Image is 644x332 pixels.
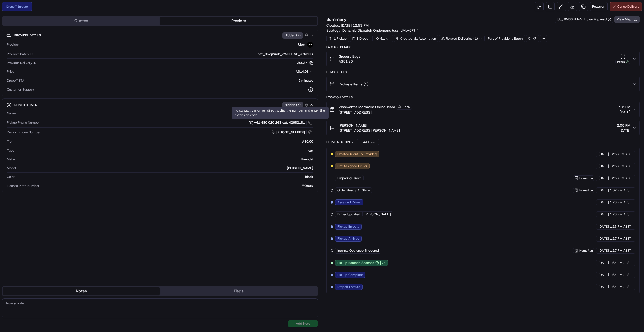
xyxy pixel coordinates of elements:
a: Created via Automation [394,35,438,42]
span: Price [7,69,14,74]
div: Items Details [326,70,640,74]
div: XP [526,35,539,42]
button: Hidden (5) [282,102,310,108]
span: Woolworths Matraville Online Team [339,104,395,109]
span: Pickup Arrived [337,236,359,241]
button: View Map [614,16,640,23]
span: Model [7,166,16,170]
span: [DATE] [598,236,609,241]
span: License Plate Number [7,183,39,188]
div: Location Details [326,95,640,99]
span: 2:05 PM [617,123,630,128]
h3: Summary [326,17,347,22]
span: Pickup Phone Number [7,120,40,125]
span: Assigned Driver [337,200,361,205]
span: 1:23 PM AEST [610,200,631,205]
button: Grocery BagsA$51.80Pickup [327,51,639,67]
span: [DATE] [598,273,609,277]
button: 29027 [297,61,313,65]
div: To contact the driver directly, dial the number and enter the extension code [232,107,329,119]
div: Delivery Activity [326,140,354,144]
span: 1770 [402,105,410,109]
span: Created: [326,23,369,28]
span: +61 480 020 263 ext. 42682181 [254,120,305,125]
span: [DATE] [598,224,609,229]
span: Make [7,157,15,162]
span: 1:34 PM AEST [610,273,631,277]
span: HomeRun [579,188,593,192]
button: Package Items (1) [327,76,639,92]
span: Dropoff Enroute [337,285,360,289]
span: 1:02 PM AEST [610,188,631,193]
span: Preparing Order [337,176,361,180]
span: Cancel Delivery [617,4,640,9]
div: Strategy: [326,28,419,33]
span: [DATE] [598,152,609,156]
span: bat_3mqWmk_oWNOTN8_a7hsfNQ [258,52,313,56]
span: Internal Geofence Triggered [337,248,379,253]
a: Dynamic Dispatch Ondemand (dss_LMpk6P) [342,28,419,33]
span: Dynamic Dispatch Ondemand (dss_LMpk6P) [342,28,415,33]
button: job_9M36BJdz4mHcaaxMfpansU [557,17,611,22]
span: A$14.08 [296,69,309,74]
div: [PERSON_NAME] [18,111,313,116]
span: Grocery Bags [339,54,360,59]
button: A$14.08 [269,69,313,74]
div: Pickup [615,60,630,64]
button: Hidden (2) [282,32,310,39]
span: Order Ready At Store [337,188,370,193]
span: [PERSON_NAME] [365,212,391,217]
span: 12:56 PM AEST [610,176,633,180]
span: [DATE] [598,164,609,168]
span: [PERSON_NAME] [339,123,367,128]
span: 1:34 PM AEST [610,261,631,265]
span: [DATE] [598,200,609,205]
div: Related Deliveries (1) [439,35,485,42]
span: [DATE] [617,109,630,115]
button: Notes [3,287,160,295]
div: A$0.00 [14,139,313,144]
span: Tip [7,139,12,144]
span: A$51.80 [339,59,360,64]
span: Pickup Enroute [337,224,359,229]
span: Provider Batch ID [7,52,33,56]
span: 1:15 PM [617,104,630,109]
button: Quotes [3,17,160,25]
span: [DATE] 12:53 PM [341,23,369,28]
span: Customer Support [7,87,34,92]
button: [PERSON_NAME][STREET_ADDRESS][PERSON_NAME]2:05 PM[DATE] [327,120,639,136]
span: Dropoff ETA [7,78,24,83]
button: HomeRun [574,249,593,253]
span: Reassign [592,4,605,9]
button: Flags [160,287,317,295]
span: [PHONE_NUMBER] [276,130,305,135]
span: Created (Sent To Provider) [337,152,377,156]
span: Provider Delivery ID [7,61,36,65]
a: +61 480 020 263 ext. 42682181 [249,120,313,125]
span: Color [7,175,15,179]
button: Pickup [615,54,630,64]
span: Package Items ( 1 ) [339,82,368,87]
span: [DATE] [598,188,609,193]
div: [PERSON_NAME] [18,166,313,170]
span: Type [7,148,14,153]
span: [DATE] [617,128,630,133]
button: Reassign [590,2,608,11]
div: 5 minutes [26,78,313,83]
button: Add Event [357,139,379,145]
button: Woolworths Matraville Online Team1770[STREET_ADDRESS]1:15 PM[DATE] [327,101,639,118]
span: 1:27 PM AEST [610,248,631,253]
span: Driver Details [14,103,37,107]
span: 1:23 PM AEST [610,212,631,217]
button: Pickup Barcode Scanned [337,261,379,265]
img: uber-new-logo.jpeg [307,42,313,48]
span: [DATE] [598,285,609,289]
span: Pickup Complete [337,273,363,277]
div: 1 Dropoff [350,35,373,42]
span: Dropoff Phone Number [7,130,41,135]
span: [STREET_ADDRESS][PERSON_NAME] [339,128,400,133]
